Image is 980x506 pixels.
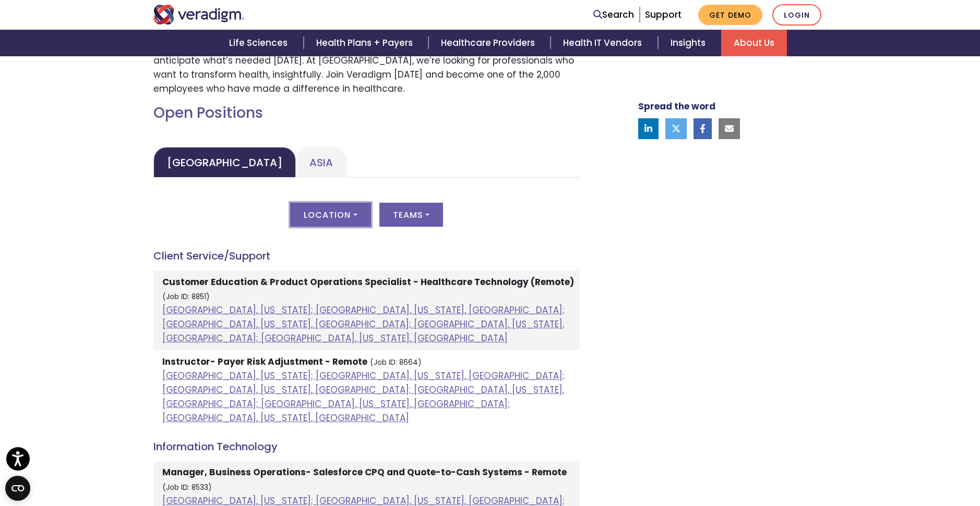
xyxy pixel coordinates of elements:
a: Insights [658,30,721,56]
a: [GEOGRAPHIC_DATA] [153,147,296,178]
button: Open CMP widget [5,476,30,501]
small: (Job ID: 8533) [162,483,212,492]
a: About Us [721,30,787,56]
strong: Customer Education & Product Operations Specialist - Healthcare Technology (Remote) [162,276,574,288]
button: Teams [379,203,443,227]
h4: Client Service/Support [153,250,580,262]
small: (Job ID: 8851) [162,292,210,302]
p: Join a passionate team of dedicated associates who work side-by-side with caregivers, developers,... [153,25,580,96]
button: Location [290,203,371,227]
h2: Open Positions [153,104,580,122]
img: Veradigm logo [153,5,245,24]
a: Support [645,8,682,21]
a: Life Sciences [217,30,303,56]
a: Health Plans + Payers [304,30,428,56]
a: [GEOGRAPHIC_DATA], [US_STATE]; [GEOGRAPHIC_DATA], [US_STATE], [GEOGRAPHIC_DATA]; [GEOGRAPHIC_DATA... [162,369,565,425]
a: Get Demo [698,5,762,25]
a: Login [772,4,821,26]
small: (Job ID: 8664) [370,357,422,367]
a: Health IT Vendors [551,30,658,56]
a: Search [593,8,634,22]
h4: Information Technology [153,440,580,453]
strong: Spread the word [638,100,715,113]
a: Asia [296,147,346,178]
a: [GEOGRAPHIC_DATA], [US_STATE]; [GEOGRAPHIC_DATA], [US_STATE], [GEOGRAPHIC_DATA]; [GEOGRAPHIC_DATA... [162,304,565,344]
a: Healthcare Providers [428,30,551,56]
strong: Manager, Business Operations- Salesforce CPQ and Quote-to-Cash Systems - Remote [162,466,567,478]
strong: Instructor- Payer Risk Adjustment - Remote [162,355,367,368]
